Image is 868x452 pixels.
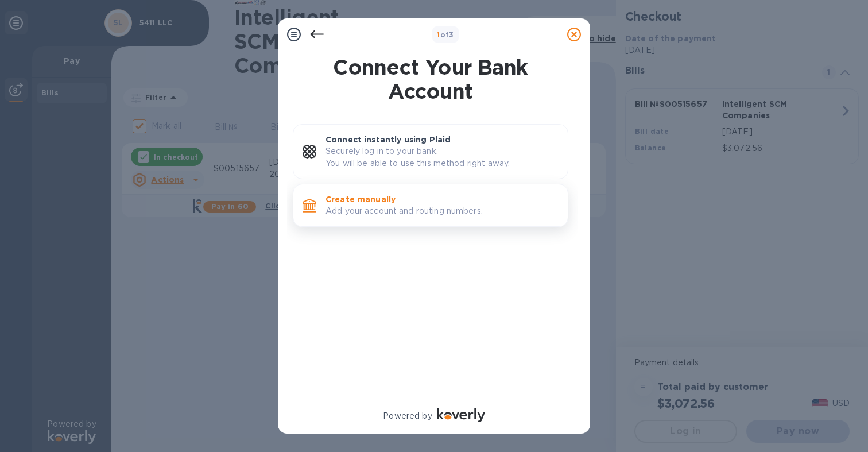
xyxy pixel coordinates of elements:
[437,30,454,39] b: of 3
[437,30,440,39] span: 1
[325,194,559,205] p: Create manually
[325,205,559,217] p: Add your account and routing numbers.
[383,410,432,422] p: Powered by
[325,134,559,145] p: Connect instantly using Plaid
[288,55,573,103] h1: Connect Your Bank Account
[325,145,559,169] p: Securely log in to your bank. You will be able to use this method right away.
[437,408,485,422] img: Logo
